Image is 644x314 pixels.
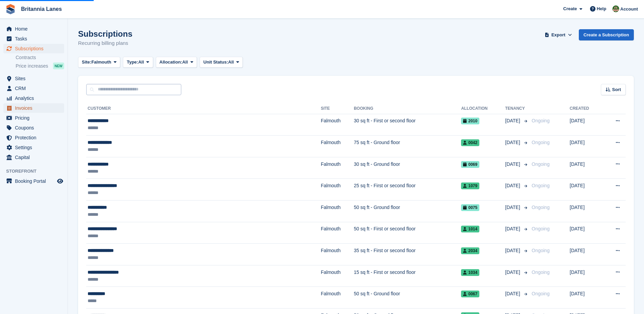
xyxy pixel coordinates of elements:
img: Sam Wooldridge [612,5,619,12]
span: Ongoing [532,161,550,167]
a: menu [3,176,64,186]
span: CRM [15,84,56,93]
a: Create a Subscription [579,29,634,40]
span: Ongoing [532,248,550,253]
td: [DATE] [570,136,602,157]
span: Allocation: [160,59,182,66]
span: 2010 [461,118,479,124]
span: Home [15,24,56,34]
a: menu [3,84,64,93]
span: Coupons [15,123,56,133]
span: Settings [15,143,56,152]
td: [DATE] [570,179,602,200]
th: Created [570,103,602,114]
span: [DATE] [505,290,521,297]
span: 1034 [461,269,479,276]
td: Falmouth [321,157,354,179]
span: Sites [15,74,56,83]
span: Price increases [16,63,48,69]
th: Customer [86,103,321,114]
img: stora-icon-8386f47178a22dfd0bd8f6a31ec36ba5ce8667c1dd55bd0f319d3a0aa187defe.svg [5,4,16,14]
span: 0042 [461,139,479,146]
span: Storefront [6,168,68,175]
span: [DATE] [505,117,521,124]
button: Export [544,29,573,40]
td: 25 sq ft - First or second floor [354,179,461,200]
span: Falmouth [91,59,111,66]
span: Ongoing [532,118,550,123]
span: 2034 [461,247,479,254]
a: menu [3,153,64,162]
a: menu [3,143,64,152]
th: Site [321,103,354,114]
button: Unit Status: All [200,57,243,68]
td: Falmouth [321,287,354,309]
span: All [228,59,234,66]
a: menu [3,103,64,113]
td: [DATE] [570,287,602,309]
td: Falmouth [321,200,354,222]
span: 1014 [461,226,479,232]
div: NEW [53,63,64,69]
span: Analytics [15,93,56,103]
td: Falmouth [321,136,354,157]
td: 15 sq ft - First or second floor [354,265,461,287]
td: Falmouth [321,114,354,136]
span: Site: [82,59,91,66]
a: Preview store [56,177,64,185]
td: Falmouth [321,222,354,244]
span: [DATE] [505,204,521,211]
a: menu [3,113,64,123]
td: [DATE] [570,114,602,136]
span: Invoices [15,103,56,113]
a: Contracts [16,54,64,61]
span: Help [597,5,606,12]
td: Falmouth [321,244,354,265]
span: [DATE] [505,161,521,168]
span: Ongoing [532,140,550,145]
a: menu [3,74,64,83]
a: menu [3,133,64,142]
span: Pricing [15,113,56,123]
a: Britannia Lanes [18,3,65,15]
button: Allocation: All [156,57,197,68]
button: Type: All [123,57,153,68]
span: Type: [127,59,138,66]
span: Export [551,32,565,38]
td: 30 sq ft - Ground floor [354,157,461,179]
a: menu [3,93,64,103]
td: 50 sq ft - Ground floor [354,200,461,222]
span: Create [563,5,577,12]
span: [DATE] [505,247,521,254]
span: Ongoing [532,226,550,231]
td: [DATE] [570,222,602,244]
td: [DATE] [570,200,602,222]
span: 0069 [461,161,479,168]
span: Tasks [15,34,56,43]
span: All [138,59,144,66]
a: Price increases NEW [16,62,64,70]
td: Falmouth [321,179,354,200]
span: 0075 [461,204,479,211]
span: [DATE] [505,225,521,232]
span: Ongoing [532,291,550,296]
td: [DATE] [570,157,602,179]
span: [DATE] [505,182,521,189]
th: Allocation [461,103,505,114]
td: 35 sq ft - First or second floor [354,244,461,265]
span: Ongoing [532,183,550,188]
button: Site: Falmouth [78,57,120,68]
td: 75 sq ft - Ground floor [354,136,461,157]
span: [DATE] [505,269,521,276]
span: Sort [612,86,621,93]
span: 1079 [461,182,479,189]
td: [DATE] [570,244,602,265]
span: All [182,59,188,66]
td: [DATE] [570,265,602,287]
a: menu [3,34,64,43]
span: 0067 [461,291,479,297]
h1: Subscriptions [78,29,132,38]
span: Unit Status: [203,59,228,66]
td: 50 sq ft - Ground floor [354,287,461,309]
td: Falmouth [321,265,354,287]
